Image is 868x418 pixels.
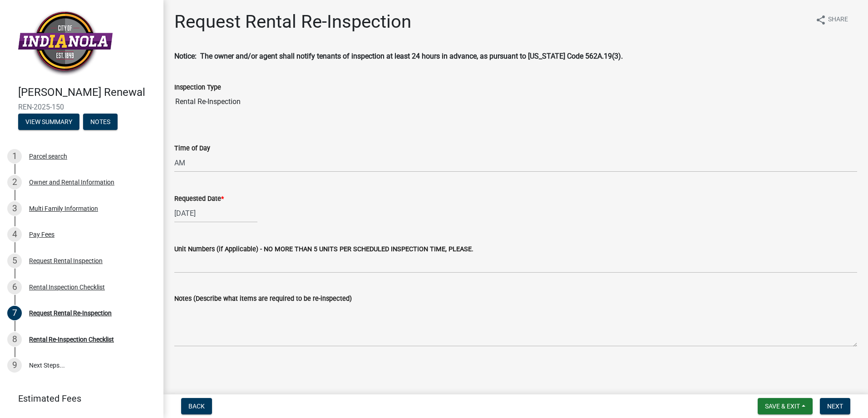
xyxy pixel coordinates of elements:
[29,179,114,185] div: Owner and Rental Information
[758,398,813,414] button: Save & Exit
[7,389,149,408] a: Estimated Fees
[29,205,98,212] div: Multi Family Information
[7,306,22,320] div: 7
[174,196,224,202] label: Requested Date
[83,114,118,130] button: Notes
[828,15,848,25] span: Share
[29,310,112,316] div: Request Rental Re-Inspection
[7,149,22,164] div: 1
[7,201,22,216] div: 3
[29,336,114,343] div: Rental Re-Inspection Checklist
[174,85,221,91] label: Inspection Type
[18,10,113,76] img: City of Indianola, Iowa
[808,11,855,29] button: shareShare
[174,246,473,253] label: Unit Numbers (if Applicable) - NO MORE THAN 5 UNITS PER SCHEDULED INSPECTION TIME, PLEASE.
[29,153,67,159] div: Parcel search
[174,296,352,302] label: Notes (Describe what items are required to be re-inspected)
[7,358,22,373] div: 9
[174,145,210,152] label: Time of Day
[7,280,22,294] div: 6
[820,398,850,414] button: Next
[18,86,156,99] h4: [PERSON_NAME] Renewal
[18,119,79,126] wm-modal-confirm: Summary
[765,403,800,410] span: Save & Exit
[188,403,205,410] span: Back
[174,52,623,60] strong: Notice: The owner and/or agent shall notify tenants of inspection at least 24 hours in advance, a...
[827,403,843,410] span: Next
[18,103,145,111] span: REN-2025-150
[181,398,212,414] button: Back
[29,258,103,264] div: Request Rental Inspection
[815,15,826,25] i: share
[83,119,118,126] wm-modal-confirm: Notes
[7,227,22,242] div: 4
[7,332,22,347] div: 8
[29,284,105,290] div: Rental Inspection Checklist
[7,254,22,268] div: 5
[174,11,411,33] h1: Request Rental Re-Inspection
[174,204,257,223] input: mm/dd/yyyy
[7,175,22,189] div: 2
[29,231,54,238] div: Pay Fees
[18,114,79,130] button: View Summary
